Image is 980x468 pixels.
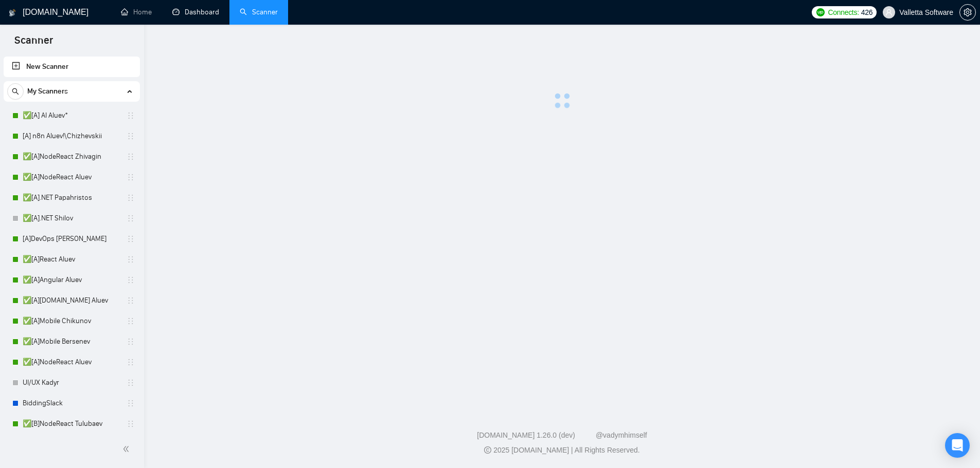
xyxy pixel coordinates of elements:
span: holder [127,194,135,202]
span: setting [960,8,975,16]
span: holder [127,338,135,346]
span: Scanner [6,33,61,54]
span: holder [127,173,135,181]
a: dashboardDashboard [172,8,219,16]
a: New Scanner [12,57,132,77]
a: ✅[A].NET Shilov [23,208,120,229]
span: holder [127,153,135,161]
a: ✅[A].NET Papahristos [23,188,120,208]
span: My Scanners [27,81,68,102]
a: BiddingSlack [23,393,120,414]
a: [A]DevOps [PERSON_NAME] [23,229,120,249]
a: ✅[A]Mobile Bersenev [23,331,120,352]
a: UI/UX Kadyr [23,372,120,393]
a: ✅[A]Mobile Chikunov [23,311,120,331]
a: ✅[A]NodeReact Aluev [23,352,120,372]
a: ✅[A]Angular Aluev [23,270,120,290]
li: New Scanner [4,57,140,77]
span: holder [127,255,135,264]
a: [DOMAIN_NAME] 1.26.0 (dev) [477,431,575,439]
span: user [885,9,893,16]
a: setting [959,8,976,16]
span: holder [127,276,135,284]
span: holder [127,399,135,407]
span: 426 [861,7,872,18]
span: holder [127,111,135,120]
span: copyright [484,446,491,454]
span: Connects: [828,7,859,18]
img: logo [9,5,16,21]
span: holder [127,132,135,140]
span: holder [127,235,135,243]
a: ✅[A]NodeReact Zhivagin [23,146,120,167]
a: ✅[A][DOMAIN_NAME] Aluev [23,290,120,311]
div: Open Intercom Messenger [945,433,970,458]
a: searchScanner [240,8,278,16]
span: holder [127,317,135,325]
a: ✅[A]NodeReact Aluev [23,167,120,188]
span: holder [127,420,135,428]
a: ✅[A] AI Aluev* [23,105,120,126]
span: holder [127,296,135,305]
a: homeHome [121,8,152,16]
button: search [7,83,24,100]
a: ✅[A]React Aluev [23,249,120,270]
span: holder [127,358,135,366]
a: [A] n8n Aluev!\Chizhevskii [23,126,120,146]
span: holder [127,379,135,387]
span: double-left [122,444,133,454]
a: ✅[B]NodeReact Tulubaev [23,414,120,434]
img: upwork-logo.png [816,8,825,16]
button: setting [959,4,976,21]
span: search [8,88,23,95]
div: 2025 [DOMAIN_NAME] | All Rights Reserved. [152,445,972,456]
a: @vadymhimself [596,431,647,439]
span: holder [127,214,135,222]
